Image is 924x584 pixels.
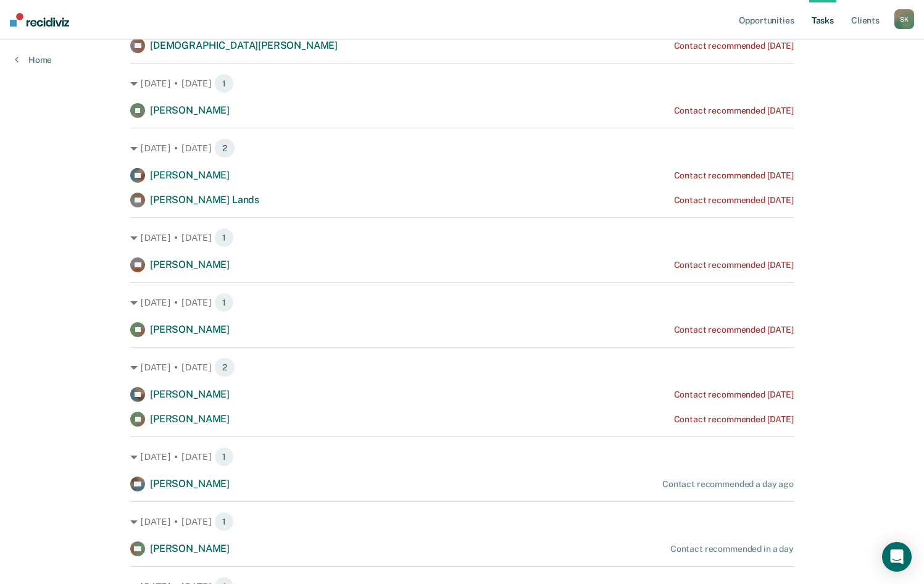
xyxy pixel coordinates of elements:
span: [PERSON_NAME] [150,388,230,400]
div: Contact recommended [DATE] [674,325,794,335]
div: Contact recommended [DATE] [674,106,794,116]
div: S K [894,9,914,29]
div: Contact recommended [DATE] [674,390,794,400]
img: Recidiviz [10,13,69,27]
div: Contact recommended in a day [670,544,794,554]
span: 1 [214,73,234,93]
div: [DATE] • [DATE] 1 [130,73,794,93]
span: [PERSON_NAME] [150,413,230,425]
span: [PERSON_NAME] [150,543,230,554]
div: [DATE] • [DATE] 2 [130,138,794,158]
span: 1 [214,447,234,467]
span: 1 [214,293,234,312]
span: [PERSON_NAME] [150,169,230,181]
span: 1 [214,228,234,248]
span: [PERSON_NAME] [150,323,230,335]
span: [DEMOGRAPHIC_DATA][PERSON_NAME] [150,40,338,51]
div: Contact recommended [DATE] [674,195,794,206]
div: Contact recommended [DATE] [674,414,794,425]
div: [DATE] • [DATE] 1 [130,447,794,467]
span: [PERSON_NAME] [150,104,230,116]
div: Contact recommended [DATE] [674,41,794,51]
div: [DATE] • [DATE] 1 [130,293,794,312]
span: 2 [214,138,235,158]
div: Open Intercom Messenger [882,542,912,572]
div: Contact recommended a day ago [662,479,794,490]
div: [DATE] • [DATE] 2 [130,357,794,377]
div: Contact recommended [DATE] [674,260,794,270]
div: Contact recommended [DATE] [674,170,794,181]
span: [PERSON_NAME] Lands [150,194,259,206]
span: 2 [214,357,235,377]
span: [PERSON_NAME] [150,478,230,490]
a: Home [15,54,52,65]
button: SK [894,9,914,29]
span: 1 [214,512,234,532]
span: [PERSON_NAME] [150,259,230,270]
div: [DATE] • [DATE] 1 [130,512,794,532]
div: [DATE] • [DATE] 1 [130,228,794,248]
